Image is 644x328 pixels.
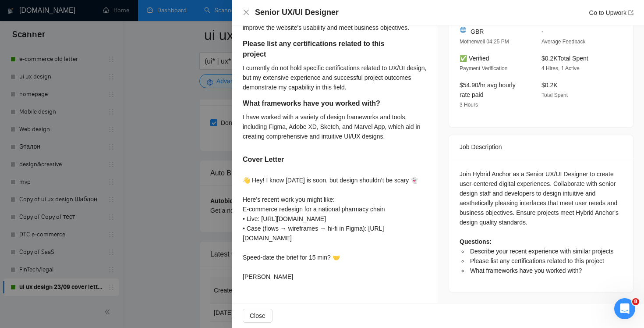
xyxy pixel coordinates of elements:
[243,154,284,165] h5: Cover Letter
[460,39,509,45] span: Motherwell 04:25 PM
[470,248,614,255] span: Describe your recent experience with similar projects
[250,311,265,321] span: Close
[628,10,633,15] span: export
[460,135,623,159] div: Job Description
[243,9,250,16] button: Close
[470,267,582,274] span: What frameworks have you worked with?
[243,309,272,323] button: Close
[460,65,507,71] span: Payment Verification
[243,63,427,92] div: I currently do not hold specific certifications related to UX/UI design, but my extensive experie...
[589,9,633,16] a: Go to Upworkexport
[541,92,568,98] span: Total Spent
[243,112,427,141] div: I have worked with a variety of design frameworks and tools, including Figma, Adobe XD, Sketch, a...
[460,27,466,33] img: 🌐
[460,238,492,245] strong: Questions:
[460,102,478,108] span: 3 Hours
[541,82,558,89] span: $0.2K
[243,175,427,282] div: 👋 Hey! I know [DATE] is soon, but design shouldn’t be scary 👻 Here’s recent work you might like: ...
[614,298,635,319] iframe: Intercom live chat
[541,39,586,45] span: Average Feedback
[471,27,484,36] span: GBR
[460,55,489,62] span: ✅ Verified
[470,257,604,264] span: Please list any certifications related to this project
[460,169,623,275] div: Join Hybrid Anchor as a Senior UX/UI Designer to create user-centered digital experiences. Collab...
[243,9,250,16] span: close
[255,7,339,18] h4: Senior UX/UI Designer
[460,82,516,98] span: $54.90/hr avg hourly rate paid
[541,55,588,62] span: $0.2K Total Spent
[541,28,544,35] span: -
[632,298,639,305] span: 8
[243,98,400,109] h5: What frameworks have you worked with?
[541,65,580,71] span: 4 Hires, 1 Active
[243,39,400,60] h5: Please list any certifications related to this project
